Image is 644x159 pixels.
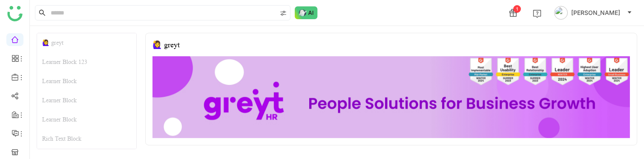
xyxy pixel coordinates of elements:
[37,91,136,110] div: Learner Block
[552,6,634,20] button: [PERSON_NAME]
[7,6,23,21] img: logo
[533,9,541,18] img: help.svg
[37,52,136,72] div: Learner Block 123
[37,33,136,52] div: 🙋‍♀️ greyt
[280,10,287,17] img: search-type.svg
[37,129,136,148] div: Rich Text Block
[513,5,521,13] div: 1
[152,56,630,138] img: 68ca8a786afc163911e2cfd3
[554,6,568,20] img: avatar
[152,40,180,49] div: 🙋‍♀️ greyt
[571,8,620,17] span: [PERSON_NAME]
[37,72,136,91] div: Learner Block
[295,6,318,19] img: ask-buddy-normal.svg
[37,110,136,129] div: Learner Block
